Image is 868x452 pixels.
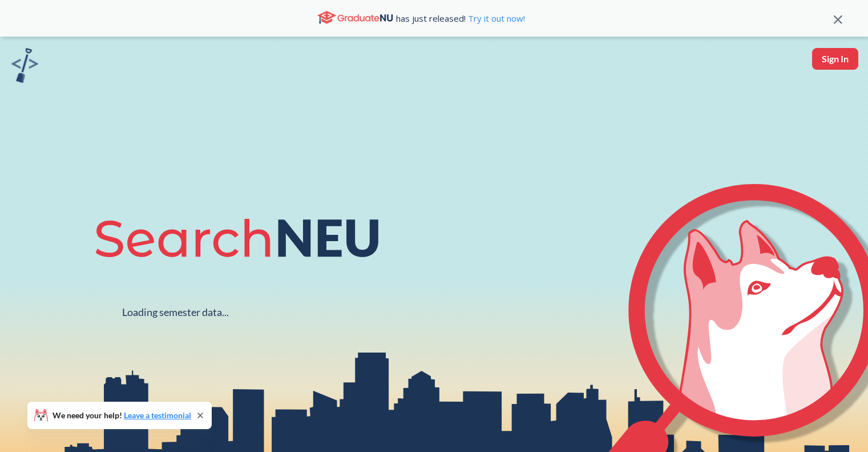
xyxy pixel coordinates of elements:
[396,12,525,25] span: has just released!
[124,410,191,420] a: Leave a testimonial
[466,13,525,24] a: Try it out now!
[11,48,38,83] img: sandbox logo
[812,48,858,70] button: Sign In
[11,48,38,86] a: sandbox logo
[122,306,229,319] div: Loading semester data...
[53,411,191,419] span: We need your help!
